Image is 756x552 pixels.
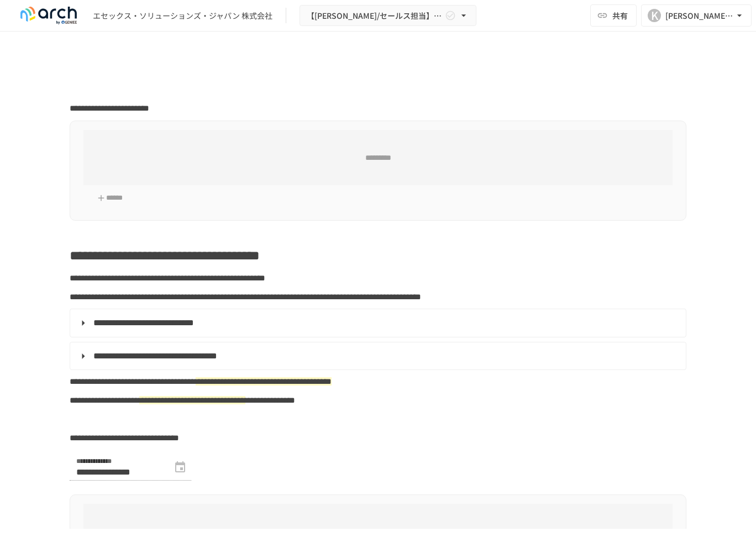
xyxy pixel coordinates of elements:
button: 【[PERSON_NAME]/セールス担当】エセックス・ソリューションズ・ジャパン株式会社様_初期設定サポート [300,5,476,27]
button: 共有 [590,4,637,27]
div: エセックス・ソリューションズ・ジャパン 株式会社 [93,10,272,22]
div: [PERSON_NAME][EMAIL_ADDRESS][DOMAIN_NAME] [665,9,734,23]
div: K [648,9,661,22]
img: logo-default@2x-9cf2c760.svg [13,7,84,24]
span: 【[PERSON_NAME]/セールス担当】エセックス・ソリューションズ・ジャパン株式会社様_初期設定サポート [307,9,443,23]
span: 共有 [612,9,628,22]
button: K[PERSON_NAME][EMAIL_ADDRESS][DOMAIN_NAME] [641,4,752,27]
